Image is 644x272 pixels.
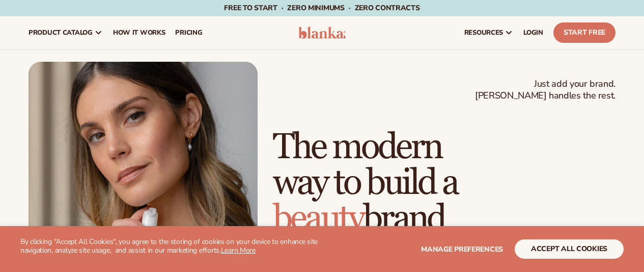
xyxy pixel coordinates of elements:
[464,29,503,37] span: resources
[224,3,419,13] span: Free to start · ZERO minimums · ZERO contracts
[475,78,615,102] span: Just add your brand. [PERSON_NAME] handles the rest.
[175,29,202,37] span: pricing
[170,16,207,49] a: pricing
[221,245,256,255] a: Learn More
[273,197,363,240] span: beauty
[273,130,615,237] h1: The modern way to build a brand
[113,29,165,37] span: How It Works
[553,22,615,43] a: Start Free
[29,29,93,37] span: product catalog
[421,244,503,254] span: Manage preferences
[523,29,543,37] span: LOGIN
[421,239,503,259] button: Manage preferences
[20,238,322,255] p: By clicking "Accept All Cookies", you agree to the storing of cookies on your device to enhance s...
[108,16,171,49] a: How It Works
[515,239,624,259] button: accept all cookies
[459,16,518,49] a: resources
[298,27,346,39] img: logo
[518,16,548,49] a: LOGIN
[23,16,108,49] a: product catalog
